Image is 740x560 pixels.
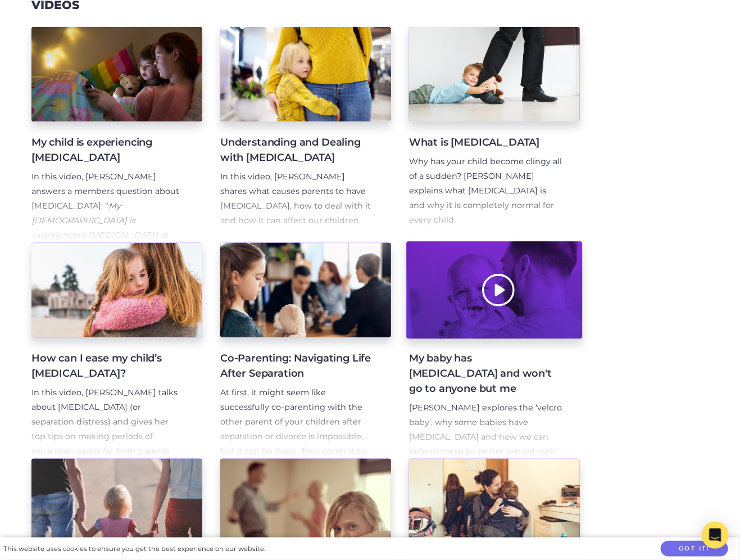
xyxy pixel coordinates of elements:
[220,387,363,456] span: At first, it might seem like successfully co-parenting with the other parent of your children aft...
[31,27,202,243] a: My child is experiencing [MEDICAL_DATA] In this video, [PERSON_NAME] answers a members question a...
[409,351,562,396] h4: My baby has [MEDICAL_DATA] and won't go to anyone but me
[220,135,373,165] h4: Understanding and Dealing with [MEDICAL_DATA]
[31,135,184,165] h4: My child is experiencing [MEDICAL_DATA]
[409,156,562,225] span: Why has your child become clingy all of a sudden? [PERSON_NAME] explains what [MEDICAL_DATA] is a...
[3,543,265,555] div: This website uses cookies to ensure you get the best experience on our website.
[220,243,391,459] a: Co-Parenting: Navigating Life After Separation At first, it might seem like successfully co-paren...
[409,135,562,150] h4: What is [MEDICAL_DATA]
[661,541,728,557] button: Got it!
[409,243,580,459] a: My baby has [MEDICAL_DATA] and won't go to anyone but me [PERSON_NAME] explores the ‘velcro baby’...
[31,243,202,459] a: How can I ease my child’s [MEDICAL_DATA]? In this video, [PERSON_NAME] talks about [MEDICAL_DATA]...
[220,351,373,381] h4: Co-Parenting: Navigating Life After Separation
[220,170,373,228] p: In this video, [PERSON_NAME] shares what causes parents to have [MEDICAL_DATA], how to deal with ...
[220,27,391,243] a: Understanding and Dealing with [MEDICAL_DATA] In this video, [PERSON_NAME] shares what causes par...
[31,386,184,473] p: In this video, [PERSON_NAME] talks about [MEDICAL_DATA] (or separation distress) and gives her to...
[31,351,184,381] h4: How can I ease my child’s [MEDICAL_DATA]?
[220,386,373,531] p: you commit to doing your inner work. [PERSON_NAME] and [PERSON_NAME] have both been in this situa...
[409,401,562,474] p: [PERSON_NAME] explores the ‘velcro baby’, why some babies have [MEDICAL_DATA] and how we can help...
[409,27,580,243] a: What is [MEDICAL_DATA] Why has your child become clingy all of a sudden? [PERSON_NAME] explains w...
[702,522,729,549] div: Open Intercom Messenger
[31,170,184,301] p: In this video, [PERSON_NAME] answers a members question about [MEDICAL_DATA]: “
